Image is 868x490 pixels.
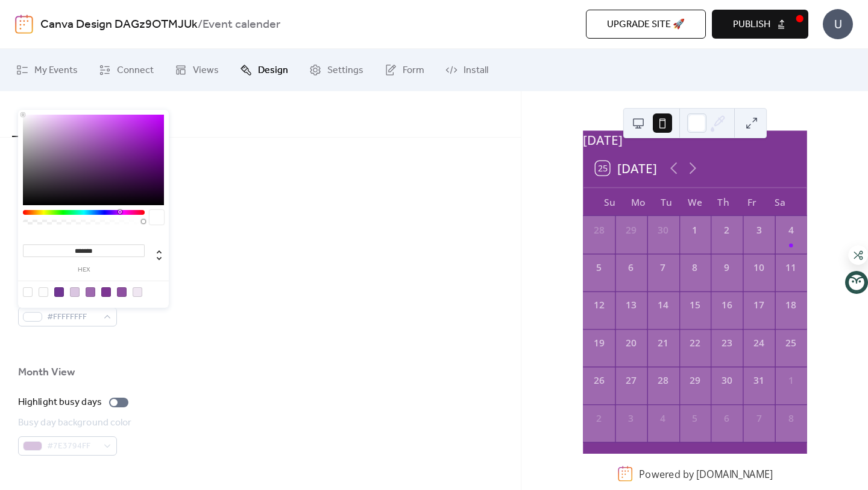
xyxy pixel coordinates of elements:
div: rgb(126, 55, 148) [101,287,111,297]
div: 5 [688,412,702,425]
div: 2 [720,223,734,237]
span: Connect [117,63,154,78]
div: 3 [624,412,638,425]
button: Upgrade site 🚀 [586,10,706,39]
img: logo [15,14,33,34]
div: 19 [591,336,605,350]
div: [DATE] [583,130,807,149]
span: Views [193,63,219,78]
button: Colors [12,91,59,137]
div: 10 [752,261,766,275]
div: 5 [591,261,605,275]
span: My Events [34,63,78,78]
a: Canva Design DAGz9OTMJUk [40,13,198,36]
span: Install [464,63,488,78]
span: Form [403,63,424,78]
div: 6 [624,261,638,275]
div: 9 [720,261,734,275]
div: 8 [688,261,702,275]
div: 29 [688,374,702,387]
div: 16 [720,299,734,313]
span: Settings [327,63,363,78]
div: 21 [656,336,670,350]
div: Highlight busy days [18,395,102,410]
div: 26 [591,374,605,387]
div: 28 [656,374,670,387]
div: rgb(218, 198, 225) [70,287,80,297]
button: Publish [712,10,808,39]
div: Busy day background color [18,416,132,430]
div: 13 [624,299,638,313]
a: Connect [90,54,163,86]
div: 17 [752,299,766,313]
div: We [681,188,709,216]
button: Typography [59,91,128,136]
div: 14 [656,299,670,313]
div: 15 [688,299,702,313]
div: 6 [720,412,734,425]
a: Settings [300,54,373,86]
div: rgb(158, 105, 175) [86,287,95,297]
div: 7 [752,412,766,425]
div: 24 [752,336,766,350]
b: / [198,13,203,36]
label: hex [23,267,145,273]
a: Views [166,54,228,86]
div: rgb(240, 231, 242) [133,287,142,297]
div: Th [709,188,737,216]
div: 11 [784,261,797,275]
div: U [823,9,853,39]
div: 3 [752,223,766,237]
div: 20 [624,336,638,350]
div: 1 [784,374,797,387]
div: Month View [18,365,75,380]
a: [DOMAIN_NAME] [696,467,772,480]
div: 4 [656,412,670,425]
span: Publish [733,17,770,32]
button: 25[DATE] [590,157,662,179]
div: 31 [752,374,766,387]
a: Install [436,54,497,86]
div: 27 [624,374,638,387]
div: rgb(142, 80, 161) [117,287,127,297]
div: Mo [624,188,652,216]
div: Powered by [639,467,773,480]
div: 2 [591,412,605,425]
div: 29 [624,223,638,237]
div: rgb(112, 53, 147) [54,287,64,297]
div: 18 [784,299,797,313]
div: 1 [688,223,702,237]
span: #FFFFFFFF [47,310,98,325]
div: 4 [784,223,797,237]
span: Upgrade site 🚀 [607,17,685,32]
div: 8 [784,412,797,425]
a: My Events [7,54,87,86]
a: Form [376,54,433,86]
div: rgb(253, 253, 253) [39,287,48,297]
div: Tu [652,188,681,216]
div: 30 [720,374,734,387]
div: 22 [688,336,702,350]
div: 25 [784,336,797,350]
div: rgba(0, 0, 0, 0) [23,287,33,297]
div: Sa [766,188,794,216]
div: 12 [591,299,605,313]
div: Fr [737,188,766,216]
div: 28 [591,223,605,237]
span: Design [258,63,288,78]
div: 23 [720,336,734,350]
b: Event calender [203,13,280,36]
div: 7 [656,261,670,275]
div: 30 [656,223,670,237]
a: Design [231,54,297,86]
div: Su [595,188,623,216]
